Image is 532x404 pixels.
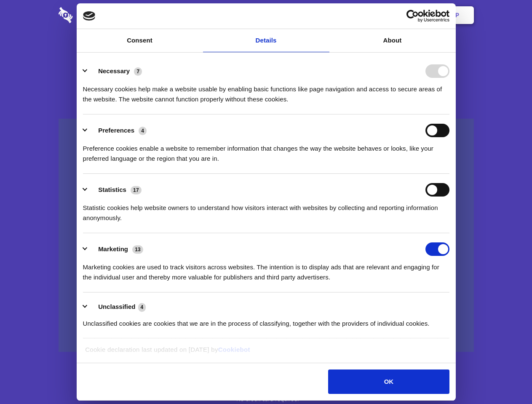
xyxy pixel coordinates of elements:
a: Cookiebot [218,346,250,353]
span: 4 [139,127,147,135]
h1: Eliminate Slack Data Loss. [59,38,474,68]
h4: Auto-redaction of sensitive data, encrypted data sharing and self-destructing private chats. Shar... [59,77,474,104]
a: Login [382,2,419,28]
div: Necessary cookies help make a website usable by enabling basic functions like page navigation and... [83,78,449,104]
span: 17 [131,186,142,194]
span: 4 [138,303,146,311]
a: Consent [77,29,203,52]
a: Details [203,29,329,52]
span: 13 [132,245,143,254]
iframe: Drift Widget Chat Controller [490,362,522,394]
img: logo [83,11,96,21]
button: OK [328,369,449,394]
button: Marketing (13) [83,242,149,256]
label: Necessary [98,67,130,74]
div: Statistic cookies help website owners to understand how visitors interact with websites by collec... [83,197,449,223]
button: Unclassified (4) [83,302,151,312]
button: Necessary (7) [83,64,147,78]
label: Marketing [98,245,128,252]
div: Marketing cookies are used to track visitors across websites. The intention is to display ads tha... [83,256,449,282]
label: Statistics [98,186,126,193]
a: About [329,29,456,52]
a: Wistia video thumbnail [59,119,474,352]
img: logo-wordmark-white-trans-d4663122ce5f474addd5e946df7df03e33cb6a1c49d2221995e7729f52c070b2.svg [59,7,131,23]
div: Preference cookies enable a website to remember information that changes the way the website beha... [83,137,449,164]
div: Unclassified cookies are cookies that we are in the process of classifying, together with the pro... [83,312,449,329]
a: Usercentrics Cookiebot - opens in a new window [376,10,449,22]
span: 7 [134,67,142,76]
label: Preferences [98,127,134,134]
button: Statistics (17) [83,183,147,197]
a: Contact [342,2,380,28]
a: Pricing [247,2,284,28]
button: Preferences (4) [83,124,152,137]
div: Cookie declaration last updated on [DATE] by [79,345,453,361]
